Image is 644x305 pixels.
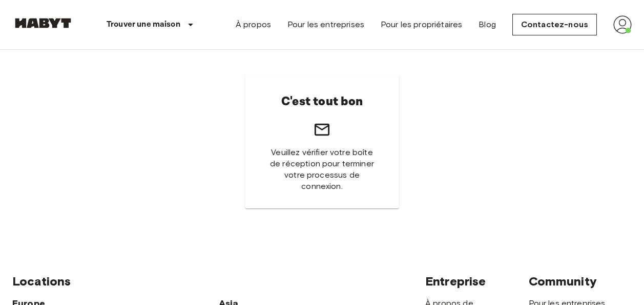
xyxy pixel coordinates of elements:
span: Veuillez vérifier votre boîte de réception pour terminer votre processus de connexion. [269,147,375,192]
a: Pour les propriétaires [381,18,462,31]
a: À propos [236,18,271,31]
a: Contactez-nous [512,14,597,35]
img: Habyt [12,18,74,28]
a: Pour les entreprises [287,18,364,31]
a: Blog [479,18,496,31]
span: Entreprise [425,274,486,289]
span: Locations [12,274,71,289]
h6: C'est tout bon [281,91,363,112]
p: Trouver une maison [107,18,180,31]
img: avatar [613,15,632,34]
span: Community [529,274,597,289]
